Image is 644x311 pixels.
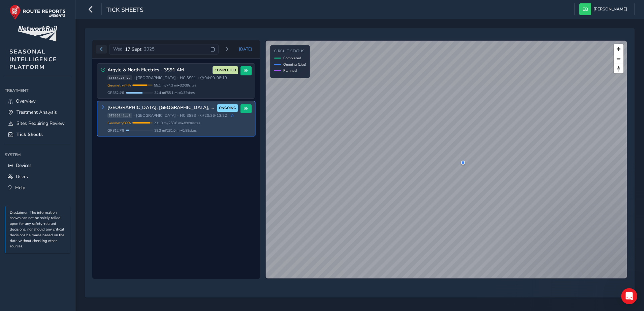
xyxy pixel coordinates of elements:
[614,64,623,73] button: Reset bearing to north
[5,107,70,118] a: Treatment Analysis
[593,3,627,15] span: [PERSON_NAME]
[215,68,236,73] span: COMPLETED
[5,160,70,171] a: Devices
[154,120,200,126] span: 231.0 mi / 258.6 mi • 89 / 90 sites
[579,3,630,15] button: [PERSON_NAME]
[234,44,257,54] button: Today
[125,46,141,53] span: 17 Sept
[144,46,155,52] span: 2025
[107,90,125,95] span: GPS 62.4 %
[107,83,131,88] span: Geometry 74 %
[5,118,70,129] a: Sites Requiring Review
[15,184,25,191] span: Help
[107,120,131,126] span: Geometry 89 %
[107,105,215,111] h3: [GEOGRAPHIC_DATA], [GEOGRAPHIC_DATA], [GEOGRAPHIC_DATA] 3S93
[113,46,123,52] span: Wed
[221,45,232,54] button: Next day
[17,120,65,127] span: Sites Requiring Review
[9,48,57,71] span: SEASONAL INTELLIGENCE PLATFORM
[239,46,252,52] span: [DATE]
[180,113,196,118] span: HC: 3S93
[283,68,297,73] span: Planned
[16,173,28,180] span: Users
[283,62,306,67] span: Ongoing (Live)
[198,114,199,117] span: •
[136,75,176,80] span: [GEOGRAPHIC_DATA]
[17,109,57,115] span: Treatment Analysis
[16,162,32,169] span: Devices
[283,56,301,61] span: Completed
[200,113,227,118] span: 20:26 - 13:22
[274,49,306,54] h4: Circuit Status
[461,161,465,165] div: Central Scotland, Fife, Borders 3S93 Vehicle: 054 Speed: 49.6 mph Time: 00:40:18
[107,75,132,80] span: ST884273_v2
[154,83,196,88] span: 55.1 mi / 74.3 mi • 32 / 39 sites
[16,98,36,104] span: Overview
[107,67,211,73] h3: Argyle & North Electrics - 3S91 AM
[107,113,132,118] span: ST883248_v2
[579,3,591,15] img: diamond-layout
[9,5,66,20] img: rr logo
[219,105,236,111] span: ONGOING
[133,114,135,117] span: •
[106,6,143,15] span: Tick Sheets
[96,45,107,54] button: Previous day
[107,128,125,133] span: GPS 12.7 %
[10,210,67,250] p: Disclaimer: The information shown can not be solely relied upon for any safety-related decisions,...
[5,150,70,160] div: System
[5,85,70,96] div: Treatment
[266,41,627,278] canvas: Map
[5,129,70,140] a: Tick Sheets
[154,90,195,95] span: 34.4 mi / 55.1 mi • 0 / 32 sites
[5,171,70,182] a: Users
[5,96,70,107] a: Overview
[133,76,135,80] span: •
[17,131,43,138] span: Tick Sheets
[154,128,197,133] span: 29.3 mi / 231.0 mi • 0 / 89 sites
[200,75,227,80] span: 04:00 - 08:19
[177,114,179,117] span: •
[198,76,199,80] span: •
[136,113,176,118] span: [GEOGRAPHIC_DATA]
[614,54,623,64] button: Zoom out
[614,44,623,54] button: Zoom in
[621,288,637,304] iframe: Intercom live chat
[18,26,57,41] img: customer logo
[177,76,179,80] span: •
[180,75,196,80] span: HC: 3S91
[5,182,70,193] a: Help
